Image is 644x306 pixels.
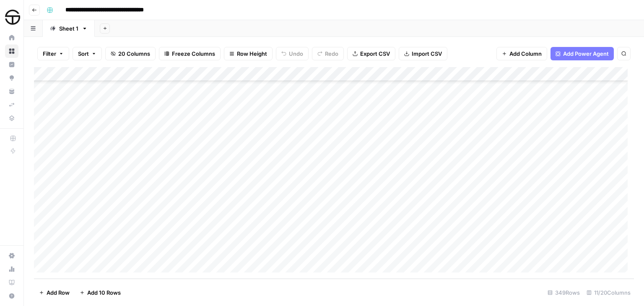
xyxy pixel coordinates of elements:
button: Help + Support [5,289,18,303]
span: Import CSV [412,49,442,58]
img: SimpleTire Logo [5,10,20,25]
a: Usage [5,262,18,276]
a: Your Data [5,85,18,98]
span: Row Height [237,49,267,58]
a: Syncs [5,98,18,112]
button: Sort [73,47,102,60]
span: 20 Columns [118,49,150,58]
button: Undo [276,47,309,60]
span: Sort [78,49,89,58]
span: Undo [289,49,303,58]
a: Opportunities [5,71,18,85]
a: Settings [5,249,18,262]
a: Learning Hub [5,276,18,289]
button: Workspace: SimpleTire [5,7,18,28]
a: Insights [5,58,18,71]
span: Add Column [509,49,542,58]
span: Add Row [47,288,70,297]
button: Add 10 Rows [75,286,126,299]
div: 11/20 Columns [583,286,634,299]
span: Freeze Columns [172,49,215,58]
button: Row Height [224,47,273,60]
div: 349 Rows [544,286,583,299]
button: Add Column [496,47,547,60]
span: Export CSV [360,49,390,58]
a: Browse [5,44,18,58]
button: Filter [37,47,69,60]
span: Add 10 Rows [87,288,121,297]
button: Freeze Columns [159,47,221,60]
span: Redo [325,49,338,58]
button: Export CSV [347,47,395,60]
button: 20 Columns [105,47,156,60]
a: Sheet 1 [43,20,95,37]
button: Import CSV [399,47,447,60]
button: Add Power Agent [551,47,614,60]
a: Data Library [5,112,18,125]
span: Add Power Agent [563,49,609,58]
span: Filter [43,49,56,58]
a: Home [5,31,18,44]
div: Sheet 1 [59,24,78,33]
button: Add Row [34,286,75,299]
button: Redo [312,47,344,60]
